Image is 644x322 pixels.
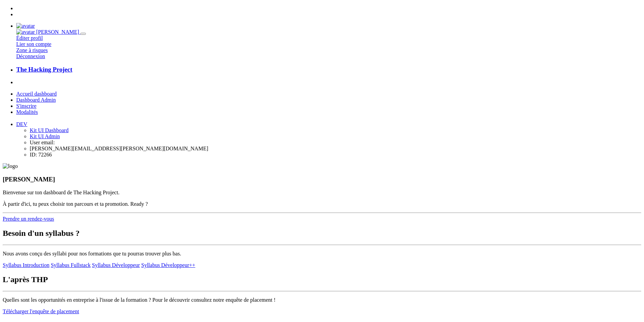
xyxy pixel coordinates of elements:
[3,216,54,222] a: Prendre un rendez-vous
[16,47,48,53] a: Zone à risques
[30,133,60,139] a: Kit UI Admin
[16,35,43,41] a: Éditer profil
[92,262,140,268] a: Syllabus Développeur
[16,29,35,35] img: avatar
[3,297,641,303] p: Quelles sont les opportunités en entreprise à l'issue de la formation ? Pour le découvrir consult...
[16,53,45,59] a: Déconnexion
[3,229,641,238] h2: Besoin d'un syllabus ?
[3,308,79,314] a: Télécharger l'enquête de placement
[16,91,57,97] a: Accueil dashboard
[16,103,37,109] a: S'inscrire
[30,140,641,146] li: User email:
[16,23,35,29] a: avatar
[3,190,641,196] p: Bienvenue sur ton dashboard de The Hacking Project.
[141,262,195,268] a: Syllabus Développeur++
[16,23,35,29] img: avatar
[16,121,27,127] a: DEV
[3,201,641,207] p: À partir d'ici, tu peux choisir ton parcours et ta promotion. Ready ?
[51,262,91,268] a: Syllabus Fullstack
[30,127,69,133] a: Kit UI Dashboard
[3,163,18,169] img: logo
[3,262,49,268] a: Syllabus Introduction
[16,41,51,47] a: Lier son compte
[3,251,641,257] p: Nous avons conçu des syllabi pour nos formations que tu pourras trouver plus bas.
[3,275,641,284] h2: L'après THP
[16,66,641,73] a: The Hacking Project
[30,146,641,152] li: [PERSON_NAME][EMAIL_ADDRESS][PERSON_NAME][DOMAIN_NAME]
[16,109,38,115] a: Modalités
[16,97,56,103] a: Dashboard Admin
[30,152,641,158] li: ID: 72266
[16,29,80,35] a: avatar [PERSON_NAME]
[3,176,641,183] h3: [PERSON_NAME]
[36,29,79,35] span: [PERSON_NAME]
